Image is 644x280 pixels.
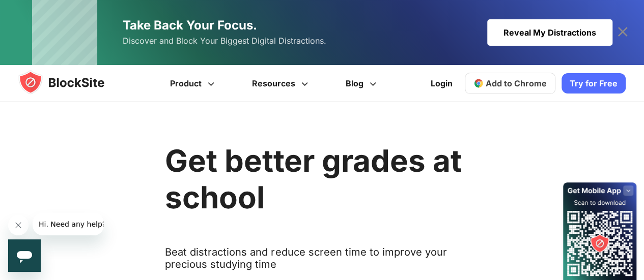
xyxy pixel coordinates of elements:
[123,34,326,48] span: Discover and Block Your Biggest Digital Distractions.
[235,65,328,102] a: Resources
[465,73,555,94] a: Add to Chrome
[562,73,626,94] a: Try for Free
[6,7,73,15] span: Hi. Need any help?
[153,65,235,102] a: Product
[487,19,612,46] div: Reveal My Distractions
[486,78,547,88] span: Add to Chrome
[165,246,490,278] text: Beat distractions and reduce screen time to improve your precious studying time
[328,65,397,102] a: Blog
[8,215,29,235] iframe: Close message
[33,213,104,235] iframe: Message from company
[8,239,41,272] iframe: Button to launch messaging window
[165,142,490,215] h2: Get better grades at school
[18,70,124,95] img: blocksite-icon.5d769676.svg
[473,78,484,88] img: chrome-icon.svg
[425,71,459,96] a: Login
[123,18,257,33] span: Take Back Your Focus.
